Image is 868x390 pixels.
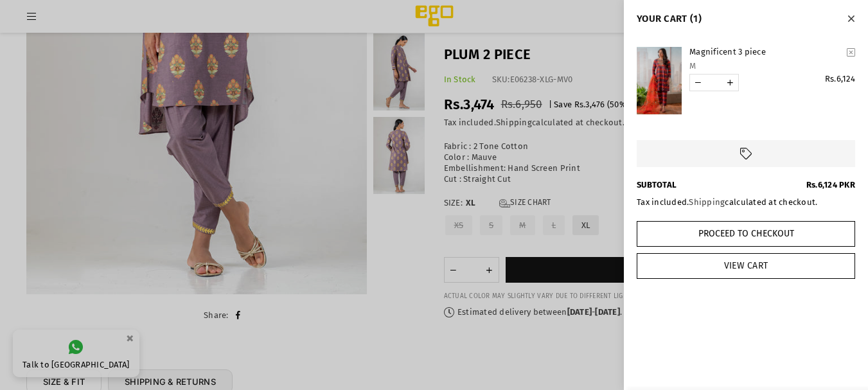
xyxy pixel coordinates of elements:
div: Tax included. calculated at checkout. [637,197,855,208]
quantity-input: Quantity [689,74,739,91]
h4: YOUR CART (1) [637,13,855,24]
a: View Cart [637,253,855,279]
button: Proceed to Checkout [637,221,855,247]
div: M [689,61,855,71]
b: SUBTOTAL [637,180,677,191]
button: Close [844,10,858,26]
span: Rs.6,124 [825,74,855,84]
a: Shipping [689,197,725,207]
span: Rs.6,124 PKR [806,180,855,190]
a: Magnificent 3 piece [689,47,842,58]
